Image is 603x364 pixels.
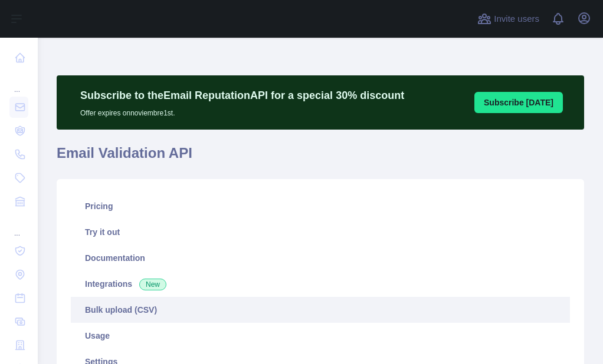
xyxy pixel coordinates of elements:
a: Usage [71,323,570,349]
p: Offer expires on noviembre 1st. [80,104,404,118]
div: ... [9,214,28,238]
div: ... [9,71,28,94]
a: Integrations New [71,271,570,297]
span: New [139,279,166,290]
button: Subscribe [DATE] [474,92,563,113]
h1: Email Validation API [57,144,584,172]
a: Bulk upload (CSV) [71,297,570,323]
button: Invite users [475,9,542,28]
span: Invite users [494,12,539,26]
a: Pricing [71,193,570,219]
a: Try it out [71,219,570,245]
a: Documentation [71,245,570,271]
p: Subscribe to the Email Reputation API for a special 30 % discount [80,87,404,104]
